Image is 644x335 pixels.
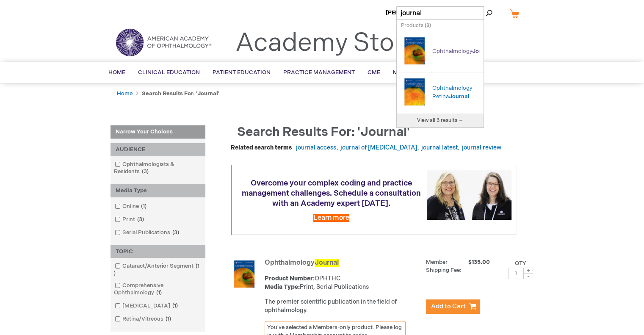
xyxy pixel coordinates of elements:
a: journal of [MEDICAL_DATA] [340,144,417,151]
span: Add to Cart [431,302,466,310]
a: Cataract/Anterior Segment1 [113,262,203,277]
div: AUDIENCE [111,143,205,156]
strong: Product Number: [265,275,315,282]
span: 1 [114,263,199,277]
a: Academy Store [235,28,418,58]
img: Ophthalmology Journal [231,260,258,288]
img: Ophthalmology Journal [401,34,428,68]
span: 3 [426,22,429,29]
span: $135.00 [468,258,491,266]
input: Name, # or keyword [396,6,484,20]
span: 1 [163,316,173,322]
a: Online1 [113,202,150,210]
a: journal access [296,144,336,151]
strong: Search results for: 'journal' [142,90,219,97]
strong: Member Shipping Fee: [426,259,462,274]
strong: Media Type: [265,283,300,291]
span: Practice Management [283,69,355,76]
a: Learn more [313,214,349,222]
input: Qty [509,268,524,279]
a: Ophthalmologists & Residents3 [113,161,203,176]
span: Journal [449,93,470,100]
span: Products [401,22,423,29]
div: Media Type [111,184,205,197]
div: TOPIC [111,245,205,258]
a: [PERSON_NAME] [386,9,433,16]
a: journal latest [421,144,458,151]
span: Patient Education [213,69,271,76]
span: Membership [393,69,431,76]
span: Overcome your complex coding and practice management challenges. Schedule a consultation with an ... [242,179,421,208]
span: ( ) [425,22,431,29]
ul: Search Autocomplete Result [397,32,484,114]
a: Comprehensive Ophthalmology1 [113,282,203,297]
span: CME [368,69,380,76]
span: View all 3 results → [417,117,464,124]
a: journal review [462,144,501,151]
a: View all 3 results → [397,114,484,127]
span: 1 [154,289,164,296]
strong: Narrow Your Choices [111,125,205,139]
span: Home [108,69,125,76]
button: Add to Cart [426,299,480,314]
span: Search [464,4,496,21]
a: Ophthalmology RetinaJournal [432,85,472,100]
a: Serial Publications3 [113,229,182,237]
img: Ophthalmology Retina Journal [401,75,428,109]
span: Clinical Education [138,69,200,76]
a: OphthalmologyJournal [432,48,493,55]
a: Retina/Vitreous1 [113,315,174,323]
span: Journal [315,259,339,267]
div: The premier scientific publication in the field of ophthalmology. [265,298,422,315]
span: 3 [135,216,146,223]
span: 1 [170,302,180,309]
span: Journal [472,48,493,55]
a: Ophthalmology Journal [401,34,432,70]
a: Print3 [113,216,147,224]
a: Ophthalmology Retina Journal [401,75,432,111]
a: Home [117,90,133,97]
a: OphthalmologyJournal [265,259,339,267]
div: OPHTHC Print, Serial Publications [265,274,422,291]
a: [MEDICAL_DATA]1 [113,302,181,310]
span: Search results for: 'journal' [237,125,410,140]
img: Schedule a consultation with an Academy expert today [427,170,511,219]
label: Qty [515,260,526,267]
span: 3 [170,229,181,236]
dt: Related search terms [231,144,292,152]
span: 3 [140,168,151,175]
span: 1 [139,203,149,210]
